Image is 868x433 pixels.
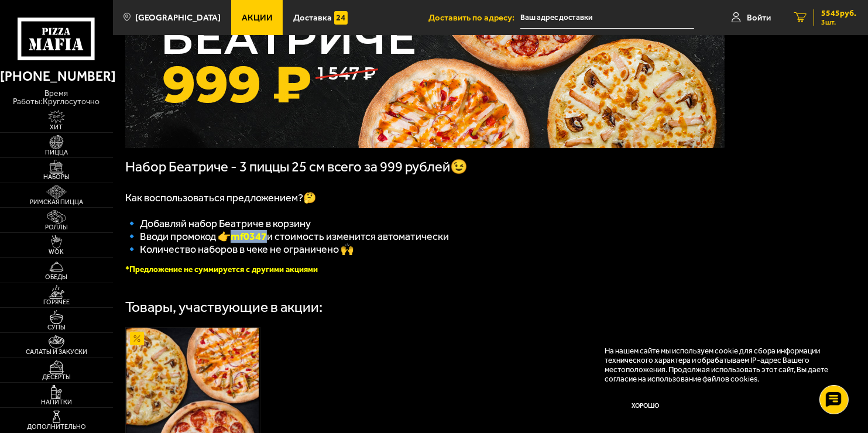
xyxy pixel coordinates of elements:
[428,13,520,22] span: Доставить по адресу:
[125,243,354,256] span: 🔹 Количество наборов в чеке не ограничено 🙌
[293,13,332,22] span: Доставка
[242,13,273,22] span: Акции
[747,13,771,22] span: Войти
[135,13,221,22] span: [GEOGRAPHIC_DATA]
[334,11,348,25] img: 15daf4d41897b9f0e9f617042186c801.svg
[605,393,686,420] button: Хорошо
[125,159,468,175] span: Набор Беатриче - 3 пиццы 25 см всего за 999 рублей😉
[821,9,856,18] span: 5545 руб.
[605,346,840,384] p: На нашем сайте мы используем cookie для сбора информации технического характера и обрабатываем IP...
[125,300,323,315] div: Товары, участвующие в акции:
[231,230,267,243] b: mf0347
[821,19,856,26] span: 3 шт.
[125,217,311,230] span: 🔹 Добавляй набор Беатриче в корзину
[125,191,316,204] span: Как воспользоваться предложением?🤔
[520,7,694,29] input: Ваш адрес доставки
[125,230,449,243] span: 🔹 Вводи промокод 👉 и стоимость изменится автоматически
[125,264,318,274] font: *Предложение не суммируется с другими акциями
[130,332,143,345] img: Акционный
